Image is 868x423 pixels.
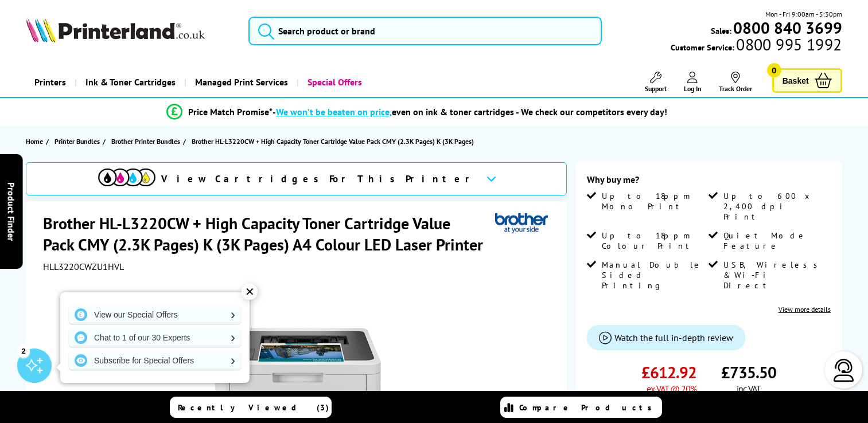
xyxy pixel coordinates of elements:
b: 0800 840 3699 [733,17,842,38]
img: Brother [495,213,548,234]
span: 0800 995 1992 [734,39,842,50]
div: - even on ink & toner cartridges - We check our competitors every day! [273,106,667,117]
img: user-headset-light.svg [832,359,855,382]
span: Price Match Promise* [188,106,273,117]
span: Product Finder [6,182,17,241]
span: View Cartridges For This Printer [161,173,477,185]
a: 0800 840 3699 [731,22,842,33]
span: Basket [783,73,809,88]
span: 0 [767,63,781,77]
span: Log In [684,84,702,93]
span: Up to 18ppm Mono Print [602,191,706,211]
a: Compare Products [500,397,662,418]
span: Brother Printer Bundles [111,135,180,147]
span: £612.92 [641,362,696,383]
div: 2 [17,344,30,357]
span: Brother HL-L3220CW + High Capacity Toner Cartridge Value Pack CMY (2.3K Pages) K (3K Pages) [192,137,474,146]
span: Ink & Toner Cartridges [85,68,176,97]
span: Watch the full in-depth review [614,332,733,343]
span: Sales: [711,25,731,36]
span: Quiet Mode Feature [723,230,828,251]
span: USB, Wireless & Wi-Fi Direct [723,260,828,291]
a: Chat to 1 of our 30 Experts [69,328,241,347]
a: View more details [779,305,831,314]
a: Ink & Toner Cartridges [75,68,184,97]
a: View our Special Offers [69,305,241,324]
span: Manual Double Sided Printing [602,260,706,291]
a: Managed Print Services [184,68,297,97]
img: Printerland Logo [26,17,205,42]
span: Support [645,84,667,93]
a: Printers [26,68,75,97]
input: Search product or brand [248,17,602,45]
span: ex VAT @ 20% [647,383,696,394]
a: Recently Viewed (3) [170,397,332,418]
span: We won’t be beaten on price, [276,106,392,117]
span: Compare Products [519,402,658,413]
div: ✕ [242,284,258,300]
a: Support [645,72,667,93]
span: Up to 600 x 2,400 dpi Print [723,191,828,222]
a: Brother Printer Bundles [111,135,183,147]
h1: Brother HL-L3220CW + High Capacity Toner Cartridge Value Pack CMY (2.3K Pages) K (3K Pages) A4 Co... [43,213,495,255]
a: Special Offers [297,68,371,97]
a: Track Order [719,72,752,93]
img: cmyk-icon.svg [98,169,155,186]
span: Home [26,135,43,147]
span: HLL3220CWZU1HVL [43,261,124,272]
li: modal_Promise [6,102,828,122]
a: Log In [684,72,702,93]
a: Basket 0 [772,68,842,93]
span: inc VAT [737,383,761,394]
a: Printerland Logo [26,17,234,45]
span: £735.50 [721,362,776,383]
div: Why buy me? [587,174,830,191]
span: Printer Bundles [55,135,100,147]
a: Subscribe for Special Offers [69,351,241,370]
span: Customer Service: [671,39,842,53]
span: Mon - Fri 9:00am - 5:30pm [765,9,842,19]
span: Up to 18ppm Colour Print [602,230,706,251]
a: Printer Bundles [55,135,103,147]
span: Recently Viewed (3) [178,402,329,413]
a: Home [26,135,46,147]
